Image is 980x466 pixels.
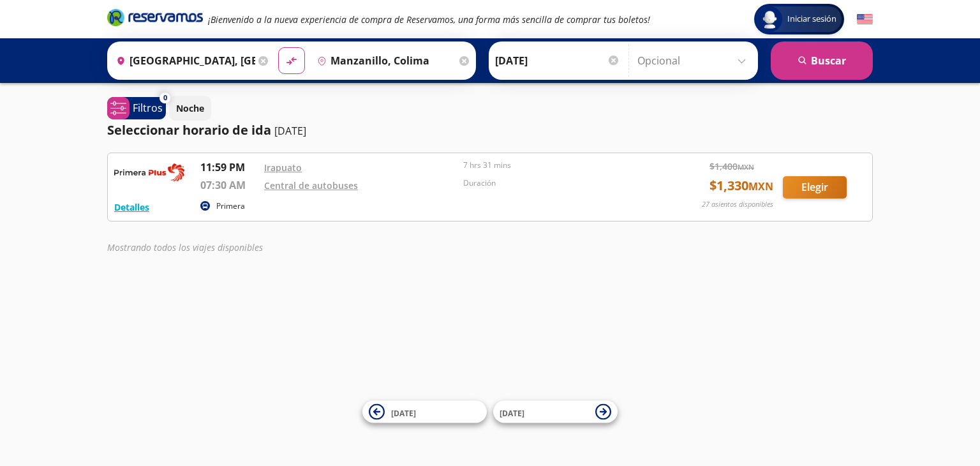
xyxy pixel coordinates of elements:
input: Buscar Origen [111,45,255,77]
p: 11:59 PM [200,160,258,175]
input: Elegir Fecha [495,45,620,77]
a: Central de autobuses [264,179,358,192]
span: 0 [163,93,167,103]
a: Irapuato [264,162,302,174]
p: 7 hrs 31 mins [463,160,656,171]
p: Primera [216,200,245,212]
em: ¡Bienvenido a la nueva experiencia de compra de Reservamos, una forma más sencilla de comprar tus... [208,13,650,26]
small: MXN [738,162,754,172]
input: Buscar Destino [312,45,456,77]
button: [DATE] [493,401,618,423]
span: [DATE] [500,407,524,418]
p: Seleccionar horario de ida [107,121,271,140]
button: Buscar [771,41,873,80]
button: 0Filtros [107,97,166,119]
p: Noche [176,101,204,115]
p: 07:30 AM [200,177,258,193]
p: [DATE] [274,123,306,139]
p: 27 asientos disponibles [702,199,773,210]
button: Elegir [783,176,847,199]
button: Detalles [114,200,149,214]
small: MXN [748,179,773,193]
span: [DATE] [391,407,416,418]
em: Mostrando todos los viajes disponibles [107,241,263,253]
img: RESERVAMOS [114,160,184,185]
span: Iniciar sesión [782,13,842,26]
input: Opcional [637,45,752,77]
button: [DATE] [362,401,487,423]
a: Brand Logo [107,8,203,31]
button: English [857,11,873,27]
p: Filtros [133,100,163,116]
i: Brand Logo [107,8,203,27]
button: Noche [169,96,211,121]
p: Duración [463,177,656,189]
span: $ 1,330 [709,176,773,195]
span: $ 1,400 [709,160,754,173]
